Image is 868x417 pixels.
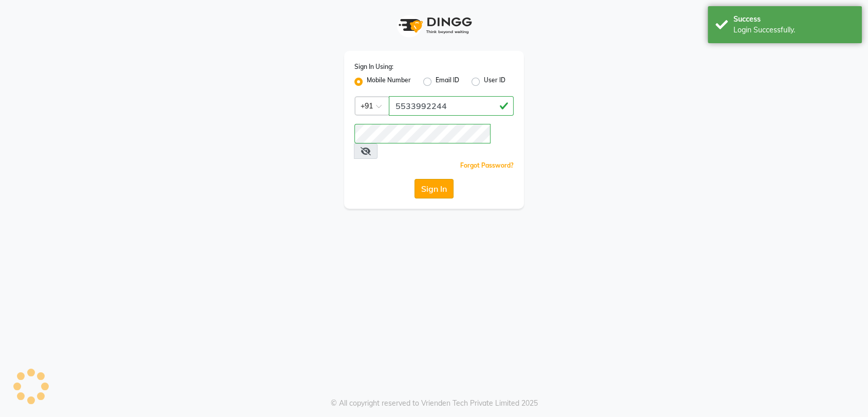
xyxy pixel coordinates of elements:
label: User ID [484,76,505,88]
img: logo1.svg [393,10,475,41]
div: Success [733,14,854,25]
button: Sign In [414,179,454,198]
label: Email ID [436,76,459,88]
input: Username [389,96,514,116]
label: Sign In Using: [354,62,393,71]
label: Mobile Number [367,76,411,88]
a: Forgot Password? [460,161,514,169]
div: Login Successfully. [733,25,854,35]
input: Username [354,124,490,143]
